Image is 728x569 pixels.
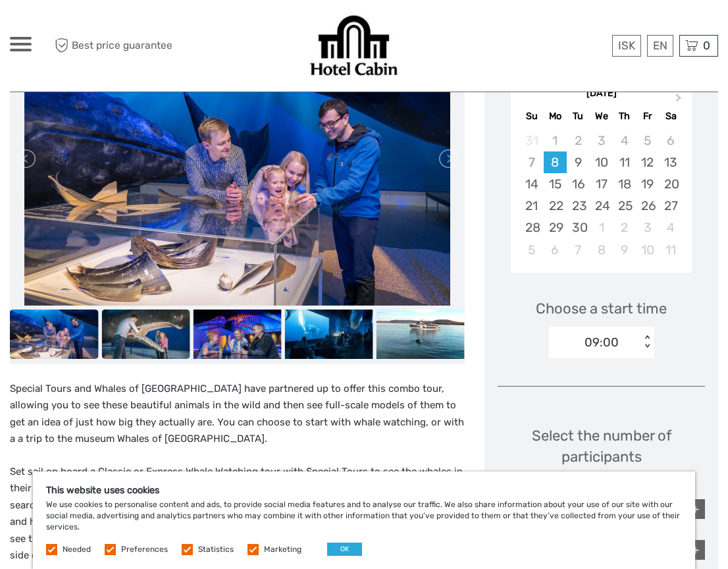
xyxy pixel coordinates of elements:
div: Choose Sunday, September 14th, 2025 [520,173,543,195]
div: Choose Friday, October 3rd, 2025 [636,217,659,238]
div: 09:00 [585,334,619,351]
div: Mo [544,107,567,125]
span: ISK [618,39,635,52]
span: 0 [701,39,712,52]
div: Choose Monday, September 22nd, 2025 [544,195,567,217]
div: Choose Wednesday, September 24th, 2025 [590,195,613,217]
div: Not available Sunday, August 31st, 2025 [520,130,543,151]
div: month 2025-09 [515,130,687,261]
p: We're away right now. Please check back later! [18,23,149,34]
p: Special Tours and Whales of [GEOGRAPHIC_DATA] have partnered up to offer this combo tour, allowin... [10,381,465,448]
div: Choose Wednesday, September 10th, 2025 [590,151,613,173]
h5: This website uses cookies [46,485,682,496]
div: Not available Saturday, September 6th, 2025 [659,130,682,151]
div: Sa [659,107,682,125]
label: Preferences [121,544,168,555]
img: 3aa16d273df34b75955b8480688f4778_main_slider.jpg [24,12,450,306]
div: Not available Tuesday, September 2nd, 2025 [567,130,590,151]
label: Marketing [264,544,301,555]
div: Not available Friday, September 5th, 2025 [636,130,659,151]
div: Choose Friday, September 12th, 2025 [636,151,659,173]
div: Choose Tuesday, September 23rd, 2025 [567,195,590,217]
div: Choose Saturday, September 13th, 2025 [659,151,682,173]
img: 3da9d8f2ffc746ab8c0b34e525020d9e_slider_thumbnail.jpg [101,310,190,359]
div: We [590,107,613,125]
div: Not available Wednesday, September 3rd, 2025 [590,130,613,151]
div: Choose Tuesday, September 9th, 2025 [567,151,590,173]
button: OK [327,543,362,556]
div: Fr [636,107,659,125]
div: Choose Thursday, September 18th, 2025 [613,173,636,195]
button: Next Month [669,90,690,111]
span: Best price guarantee [51,35,187,57]
img: Our services [307,13,401,78]
button: Open LiveChat chat widget [151,20,167,36]
div: + [685,540,705,560]
img: 3aa16d273df34b75955b8480688f4778_slider_thumbnail.jpg [10,310,98,359]
div: Choose Saturday, September 20th, 2025 [659,173,682,195]
div: [DATE] [511,87,692,101]
div: Choose Saturday, September 27th, 2025 [659,195,682,217]
label: Statistics [198,544,234,555]
div: Tu [567,107,590,125]
div: Choose Saturday, October 4th, 2025 [659,217,682,238]
div: Choose Friday, October 10th, 2025 [636,239,659,261]
div: Choose Friday, September 19th, 2025 [636,173,659,195]
div: Choose Tuesday, September 30th, 2025 [567,217,590,238]
div: Choose Thursday, September 11th, 2025 [613,151,636,173]
div: Not available Sunday, September 7th, 2025 [520,151,543,173]
div: Choose Saturday, October 11th, 2025 [659,239,682,261]
div: EN [647,35,673,57]
div: Choose Monday, September 29th, 2025 [544,217,567,238]
label: Needed [63,544,91,555]
div: Su [520,107,543,125]
span: Choose a start time [536,298,667,319]
div: Choose Monday, September 8th, 2025 [544,151,567,173]
div: Select the number of participants [498,425,705,485]
div: Choose Friday, September 26th, 2025 [636,195,659,217]
div: Choose Tuesday, September 16th, 2025 [567,173,590,195]
div: Choose Thursday, October 9th, 2025 [613,239,636,261]
div: Choose Thursday, October 2nd, 2025 [613,217,636,238]
div: Th [613,107,636,125]
div: Not available Monday, September 1st, 2025 [544,130,567,151]
div: Choose Tuesday, October 7th, 2025 [567,239,590,261]
div: Choose Monday, October 6th, 2025 [544,239,567,261]
div: + [685,499,705,519]
div: Not available Thursday, September 4th, 2025 [613,130,636,151]
div: Choose Monday, September 15th, 2025 [544,173,567,195]
div: Choose Sunday, September 21st, 2025 [520,195,543,217]
div: Choose Wednesday, September 17th, 2025 [590,173,613,195]
img: d3b34fd2a1644a69af505c56ac10bb3f_slider_thumbnail.jpeg [377,310,465,359]
img: cde66b904c84416e8421ef31929e2ad6_slider_thumbnail.png [193,310,281,359]
div: Choose Wednesday, October 8th, 2025 [590,239,613,261]
img: 41cb84e5cc56426dab97420fb8083817_slider_thumbnail.jpeg [285,310,373,359]
div: Choose Sunday, September 28th, 2025 [520,217,543,238]
div: We use cookies to personalise content and ads, to provide social media features and to analyse ou... [33,472,695,569]
div: < > [641,335,652,349]
div: Choose Sunday, October 5th, 2025 [520,239,543,261]
div: Choose Wednesday, October 1st, 2025 [590,217,613,238]
div: Choose Thursday, September 25th, 2025 [613,195,636,217]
